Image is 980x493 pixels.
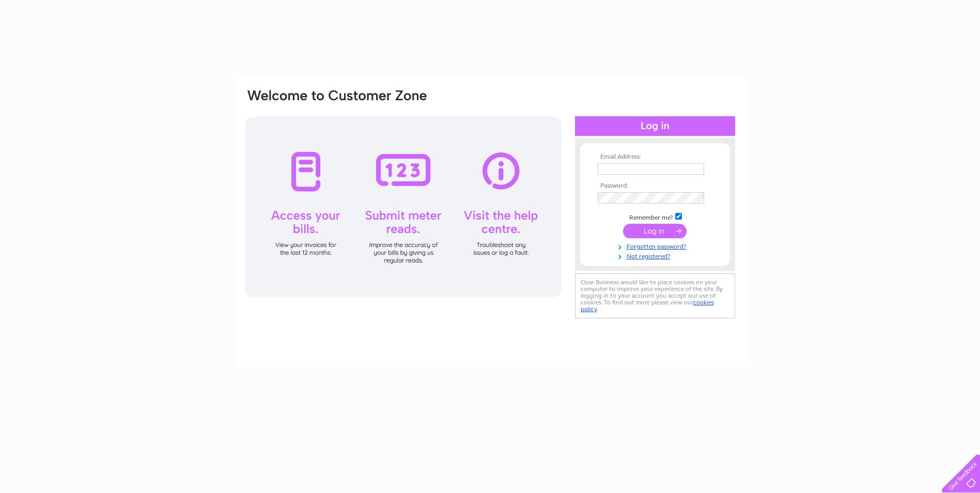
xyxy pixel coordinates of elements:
[598,251,715,260] a: Not registered?
[623,224,687,238] input: Submit
[581,299,714,313] a: cookies policy
[595,211,715,222] td: Remember me?
[595,153,715,161] th: Email Address:
[575,273,735,318] div: Clear Business would like to place cookies on your computer to improve your experience of the sit...
[598,241,715,251] a: Forgotten password?
[595,182,715,190] th: Password:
